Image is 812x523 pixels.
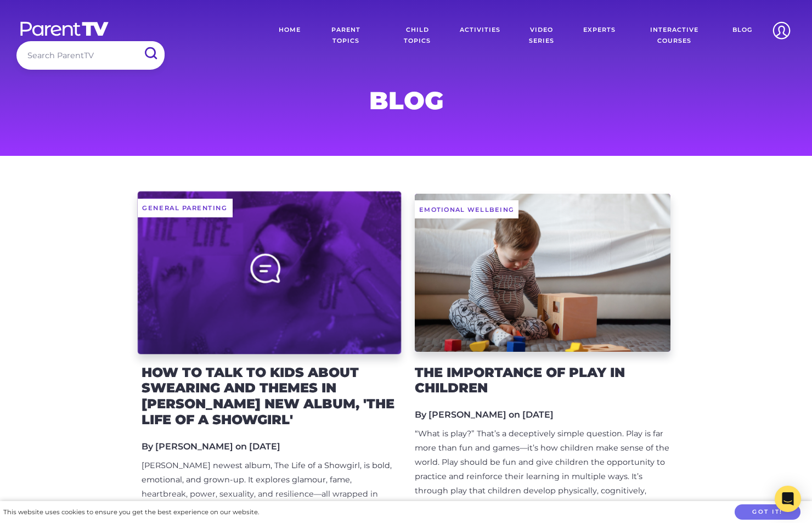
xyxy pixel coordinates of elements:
[136,41,165,66] input: Submit
[624,16,724,55] a: Interactive Courses
[142,89,670,111] h1: Blog
[415,409,670,420] h5: By [PERSON_NAME] on [DATE]
[309,16,383,55] a: Parent Topics
[509,16,575,55] a: Video Series
[768,16,796,44] img: Account
[384,16,452,55] a: Child Topics
[415,365,670,397] h2: The importance of play in children
[16,41,165,69] input: Search ParentTV
[724,16,760,55] a: Blog
[142,441,397,452] h5: By [PERSON_NAME] on [DATE]
[775,486,801,512] div: Open Intercom Messenger
[138,198,232,217] span: General Parenting
[3,507,259,518] div: This website uses cookies to ensure you get the best experience on our website.
[575,16,624,55] a: Experts
[735,504,800,520] button: Got it!
[270,16,309,55] a: Home
[415,200,518,218] span: Emotional Wellbeing
[19,21,110,37] img: parenttv-logo-white.4c85aaf.svg
[142,365,397,428] h2: How to Talk to Kids About Swearing and Themes in [PERSON_NAME] new Album, 'The Life of a Showgirl'
[452,16,509,55] a: Activities
[415,427,670,513] div: “What is play?” That’s a deceptively simple question. Play is far more than fun and games—it’s ho...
